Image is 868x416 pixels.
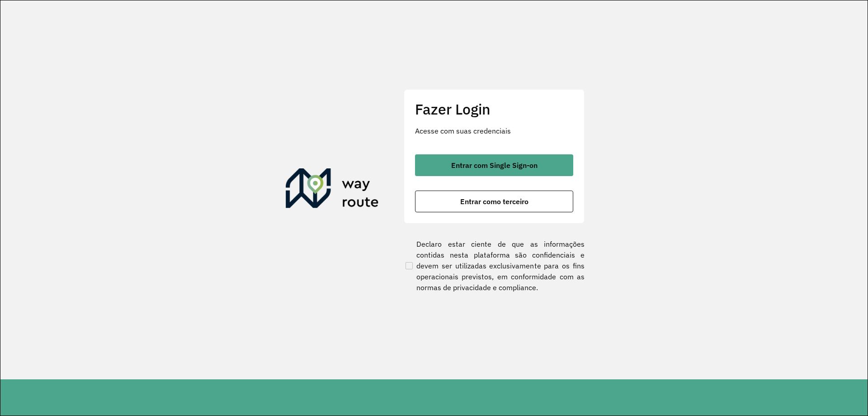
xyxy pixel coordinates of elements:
button: button [415,154,573,176]
img: Roteirizador AmbevTech [286,168,379,212]
span: Entrar com Single Sign-on [451,162,538,169]
button: button [415,191,573,212]
h2: Fazer Login [415,100,573,118]
p: Acesse com suas credenciais [415,125,573,136]
span: Entrar como terceiro [460,198,528,205]
label: Declaro estar ciente de que as informações contidas nesta plataforma são confidenciais e devem se... [404,239,585,293]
